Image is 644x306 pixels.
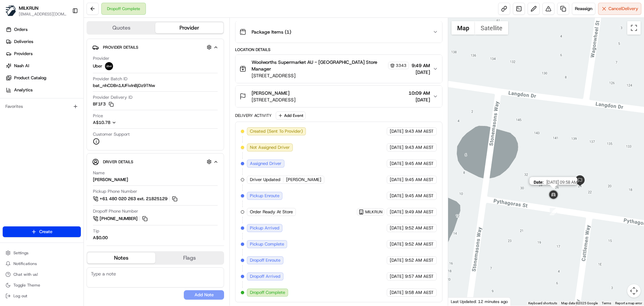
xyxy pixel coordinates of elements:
[3,226,81,237] button: Create
[405,273,434,279] span: 9:57 AM AEST
[3,48,84,59] a: Providers
[93,228,99,234] span: Tip
[250,209,293,215] span: Order Ready At Store
[3,36,84,47] a: Deliveries
[252,96,296,103] span: [STREET_ADDRESS]
[250,225,279,231] span: Pickup Arrived
[93,55,109,61] span: Provider
[93,215,149,222] button: [PHONE_NUMBER]
[405,209,434,215] span: 9:49 AM AEST
[14,75,46,81] span: Product Catalog
[250,128,303,134] span: Created (Sent To Provider)
[252,59,386,72] span: Woolworths Supermarket AU - [GEOGRAPHIC_DATA] Store Manager
[572,3,595,15] button: Reassign
[3,248,81,258] button: Settings
[235,55,442,83] button: Woolworths Supermarket AU - [GEOGRAPHIC_DATA] Store Manager3343[STREET_ADDRESS]9:49 AM[DATE]
[93,101,114,107] button: BF1F3
[92,156,218,167] button: Driver Details
[13,272,38,277] span: Chat with us!
[365,209,382,215] span: MILKRUN
[450,297,472,306] a: Open this area in Google Maps (opens a new window)
[390,257,404,263] span: [DATE]
[405,225,434,231] span: 9:52 AM AEST
[13,250,29,256] span: Settings
[390,144,404,150] span: [DATE]
[3,24,84,35] a: Orders
[155,253,223,263] button: Flags
[3,60,84,71] a: Nash AI
[390,128,404,134] span: [DATE]
[13,282,40,288] span: Toggle Theme
[14,87,33,93] span: Analytics
[598,3,641,15] button: CancelDelivery
[3,270,81,279] button: Chat with us!
[3,291,81,301] button: Log out
[250,193,279,199] span: Pickup Enroute
[3,73,84,83] a: Product Catalog
[19,5,39,11] button: MILKRUN
[87,253,155,263] button: Notes
[528,301,557,306] button: Keyboard shortcuts
[14,51,33,57] span: Providers
[409,96,430,103] span: [DATE]
[93,188,137,194] span: Pickup Phone Number
[390,209,404,215] span: [DATE]
[286,177,321,183] span: [PERSON_NAME]
[3,101,81,112] div: Favorites
[93,120,152,126] button: A$10.78
[250,144,290,150] span: Not Assigned Driver
[14,63,29,69] span: Nash AI
[93,120,110,125] span: A$10.78
[93,208,138,214] span: Dropoff Phone Number
[546,180,577,185] span: [DATE] 09:58 AM
[5,5,16,16] img: MILKRUN
[450,297,472,306] img: Google
[448,297,511,306] div: Last Updated: 12 minutes ago
[405,144,434,150] span: 9:43 AM AEST
[390,225,404,231] span: [DATE]
[250,177,280,183] span: Driver Updated
[93,177,128,183] div: [PERSON_NAME]
[235,47,442,52] div: Location Details
[13,293,27,299] span: Log out
[235,21,442,43] button: Package Items (1)
[390,193,404,199] span: [DATE]
[390,273,404,279] span: [DATE]
[93,170,105,176] span: Name
[93,63,102,69] span: Uber
[235,86,442,107] button: [PERSON_NAME][STREET_ADDRESS]10:09 AM[DATE]
[405,161,434,167] span: 9:45 AM AEST
[405,257,434,263] span: 9:52 AM AEST
[575,6,592,12] span: Reassign
[533,180,543,185] span: Date :
[250,257,280,263] span: Dropoff Enroute
[93,195,178,203] a: +61 480 020 263 ext. 21825129
[93,94,132,100] span: Provider Delivery ID
[405,177,434,183] span: 9:45 AM AEST
[405,128,434,134] span: 9:43 AM AEST
[252,72,409,79] span: [STREET_ADDRESS]
[235,113,272,118] div: Delivery Activity
[39,229,52,235] span: Create
[602,301,611,305] a: Terms
[608,6,638,12] span: Cancel Delivery
[100,196,167,202] span: +61 480 020 263 ext. 21825129
[155,23,223,33] button: Provider
[390,290,404,296] span: [DATE]
[252,29,291,35] span: Package Items ( 1 )
[405,290,434,296] span: 9:58 AM AEST
[19,11,67,17] button: [EMAIL_ADDRESS][DOMAIN_NAME]
[3,259,81,268] button: Notifications
[615,301,642,305] a: Report a map error
[475,21,508,35] button: Show satellite imagery
[390,161,404,167] span: [DATE]
[93,235,108,241] div: A$0.00
[100,216,138,222] span: [PHONE_NUMBER]
[93,76,127,82] span: Provider Batch ID
[14,39,33,45] span: Deliveries
[561,301,598,305] span: Map data ©2025 Google
[412,62,430,69] span: 9:49 AM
